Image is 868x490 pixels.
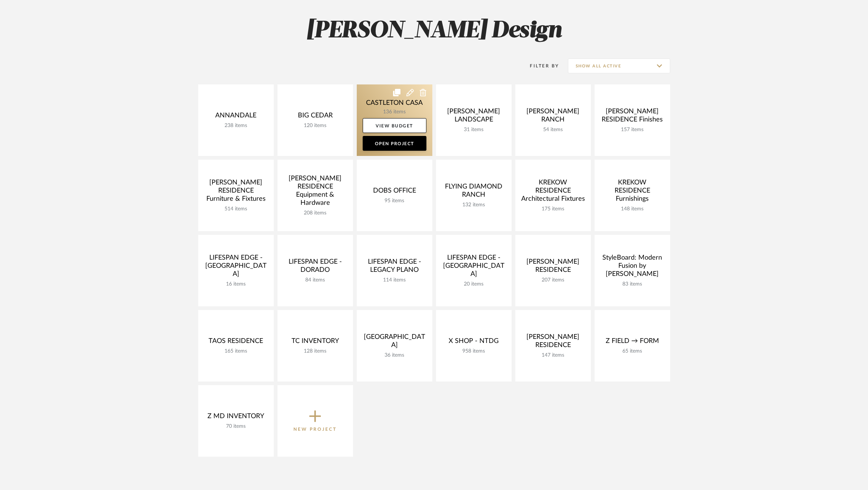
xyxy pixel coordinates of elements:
div: 95 items [363,198,426,204]
div: 70 items [204,423,268,430]
div: LIFESPAN EDGE - DORADO [283,258,347,277]
button: New Project [277,385,353,457]
div: 83 items [601,281,664,287]
div: [PERSON_NAME] LANDSCAPE [442,107,506,127]
div: BIG CEDAR [283,111,347,123]
div: LIFESPAN EDGE - [GEOGRAPHIC_DATA] [442,254,506,281]
div: 148 items [601,206,664,212]
p: New Project [293,426,337,433]
div: StyleBoard: Modern Fusion by [PERSON_NAME] [601,254,664,281]
div: 128 items [283,348,347,354]
div: 207 items [521,277,585,283]
div: Z FIELD → FORM [601,337,664,348]
div: 157 items [601,127,664,133]
div: 165 items [204,348,268,354]
div: KREKOW RESIDENCE Furnishings [601,179,664,206]
div: 514 items [204,206,268,212]
h2: [PERSON_NAME] Design [167,17,701,45]
div: X SHOP - NTDG [442,337,506,348]
a: Open Project [363,136,426,151]
div: [PERSON_NAME] RESIDENCE [521,333,585,352]
div: 238 items [204,123,268,129]
div: [PERSON_NAME] RANCH [521,107,585,127]
div: [PERSON_NAME] RESIDENCE Finishes [601,107,664,127]
div: 84 items [283,277,347,283]
div: FLYING DIAMOND RANCH [442,183,506,202]
div: 208 items [283,210,347,216]
div: DOBS OFFICE [363,187,426,198]
div: 114 items [363,277,426,283]
div: [PERSON_NAME] RESIDENCE [521,258,585,277]
div: 36 items [363,352,426,359]
div: 132 items [442,202,506,208]
div: ANNANDALE [204,111,268,123]
div: TC INVENTORY [283,337,347,348]
a: View Budget [363,118,426,133]
div: 175 items [521,206,585,212]
div: Z MD INVENTORY [204,412,268,423]
div: 54 items [521,127,585,133]
div: Filter By [521,62,559,70]
div: 958 items [442,348,506,354]
div: TAOS RESIDENCE [204,337,268,348]
div: KREKOW RESIDENCE Architectural Fixtures [521,179,585,206]
div: 31 items [442,127,506,133]
div: 147 items [521,352,585,359]
div: 16 items [204,281,268,287]
div: 120 items [283,123,347,129]
div: LIFESPAN EDGE - LEGACY PLANO [363,258,426,277]
div: 20 items [442,281,506,287]
div: [PERSON_NAME] RESIDENCE Furniture & Fixtures [204,179,268,206]
div: LIFESPAN EDGE - [GEOGRAPHIC_DATA] [204,254,268,281]
div: [PERSON_NAME] RESIDENCE Equipment & Hardware [283,174,347,210]
div: [GEOGRAPHIC_DATA] [363,333,426,352]
div: 65 items [601,348,664,354]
